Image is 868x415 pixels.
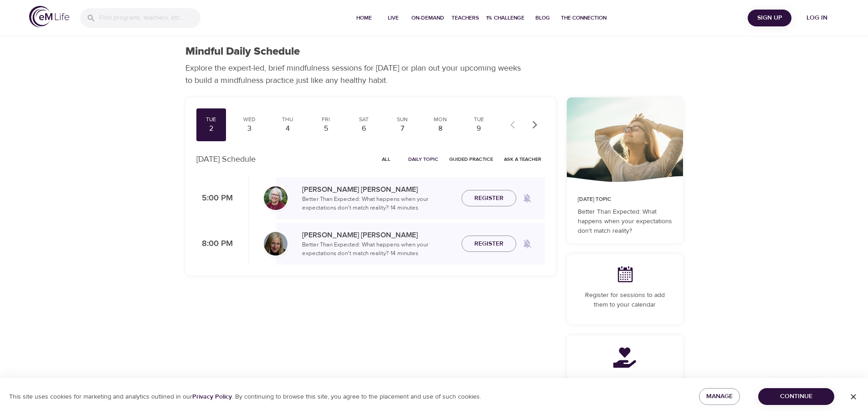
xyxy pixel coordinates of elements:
div: Fri [314,116,337,123]
div: Mon [429,116,452,123]
p: 5:00 PM [196,192,233,205]
img: Bernice_Moore_min.jpg [264,186,288,210]
button: Continue [758,388,834,405]
h1: Mindful Daily Schedule [185,45,300,58]
button: Ask a Teacher [500,152,545,166]
span: Manage [706,391,733,402]
button: Sign Up [748,10,791,26]
span: On-Demand [411,13,444,23]
span: Register [474,193,503,204]
span: Guided Practice [449,155,493,164]
span: Teachers [452,13,479,23]
button: All [372,152,401,166]
span: Blog [532,13,554,23]
p: [PERSON_NAME] [PERSON_NAME] [302,184,454,195]
p: [PERSON_NAME] [PERSON_NAME] [302,230,454,241]
button: Log in [795,10,839,26]
span: Home [353,13,375,23]
div: 4 [276,123,299,134]
p: [DATE] Topic [578,195,672,204]
span: Log in [799,12,835,24]
button: Manage [699,388,740,405]
div: Tue [467,116,490,123]
span: Remind me when a class goes live every Tuesday at 5:00 PM [516,187,538,209]
div: Sun [391,116,414,123]
button: Register [462,190,516,207]
span: Ask a Teacher [504,155,541,164]
div: Wed [238,116,261,123]
div: 6 [353,123,375,134]
p: Better Than Expected: What happens when your expectations don't match reality? · 14 minutes [302,241,454,258]
div: Sat [353,116,375,123]
a: Privacy Policy [192,393,232,401]
input: Find programs, teachers, etc... [99,8,200,28]
img: Diane_Renz-min.jpg [264,232,288,256]
div: Tue [200,116,223,123]
span: Sign Up [751,12,788,24]
p: 8:00 PM [196,238,233,250]
div: 7 [391,123,414,134]
span: Continue [765,391,827,402]
p: Better Than Expected: What happens when your expectations don't match reality? · 14 minutes [302,195,454,213]
span: The Connection [561,13,606,23]
div: 2 [200,123,223,134]
p: Better Than Expected: What happens when your expectations don't match reality? [578,207,672,236]
p: [DATE] Schedule [196,153,256,165]
span: Register [474,238,503,250]
p: Register for sessions to add them to your calendar [578,291,672,310]
div: Thu [276,116,299,123]
span: All [375,155,397,164]
button: Guided Practice [446,152,497,166]
div: 9 [467,123,490,134]
div: 5 [314,123,337,134]
span: 1% Challenge [486,13,524,23]
span: Daily Topic [408,155,438,164]
button: Daily Topic [405,152,442,166]
p: Explore the expert-led, brief mindfulness sessions for [DATE] or plan out your upcoming weeks to ... [185,62,527,87]
button: Register [462,236,516,252]
img: logo [29,6,69,27]
div: 8 [429,123,452,134]
span: Live [382,13,404,23]
div: 3 [238,123,261,134]
span: Remind me when a class goes live every Tuesday at 8:00 PM [516,233,538,255]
